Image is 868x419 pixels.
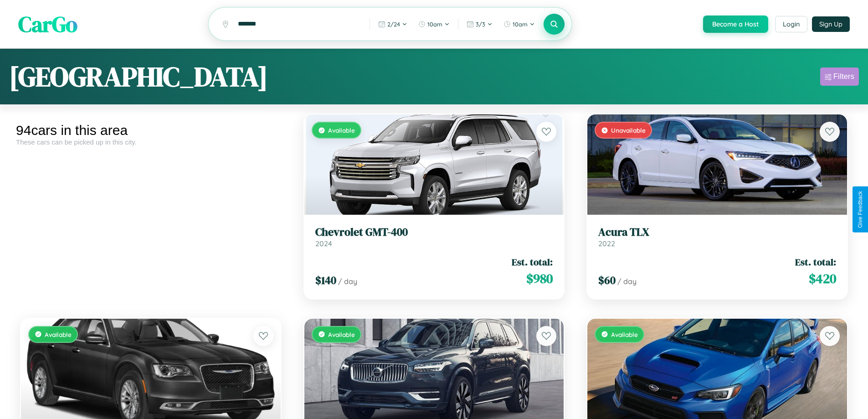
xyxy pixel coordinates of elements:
[526,269,553,288] span: $ 980
[611,126,646,134] span: Unavailable
[427,21,442,28] span: 10am
[598,226,836,248] a: Acura TLX2022
[16,138,286,146] div: These cars can be picked up in this city.
[499,17,539,31] button: 10am
[338,277,357,286] span: / day
[328,126,355,134] span: Available
[315,226,553,248] a: Chevrolet GMT-4002024
[812,16,850,32] button: Sign Up
[857,191,863,228] div: Give Feedback
[809,269,836,288] span: $ 420
[598,226,836,239] h3: Acura TLX
[315,273,336,288] span: $ 140
[414,17,454,31] button: 10am
[16,123,286,138] div: 94 cars in this area
[775,16,807,32] button: Login
[611,331,638,338] span: Available
[598,239,615,248] span: 2022
[703,16,768,33] button: Become a Host
[18,9,77,39] span: CarGo
[598,273,616,288] span: $ 60
[512,255,553,269] span: Est. total:
[795,255,836,269] span: Est. total:
[387,21,400,28] span: 2 / 24
[833,72,854,81] div: Filters
[45,331,72,338] span: Available
[9,58,268,95] h1: [GEOGRAPHIC_DATA]
[617,277,637,286] span: / day
[328,331,355,338] span: Available
[374,17,412,31] button: 2/24
[315,239,332,248] span: 2024
[476,21,485,28] span: 3 / 3
[513,21,528,28] span: 10am
[462,17,497,31] button: 3/3
[315,226,553,239] h3: Chevrolet GMT-400
[820,67,859,86] button: Filters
